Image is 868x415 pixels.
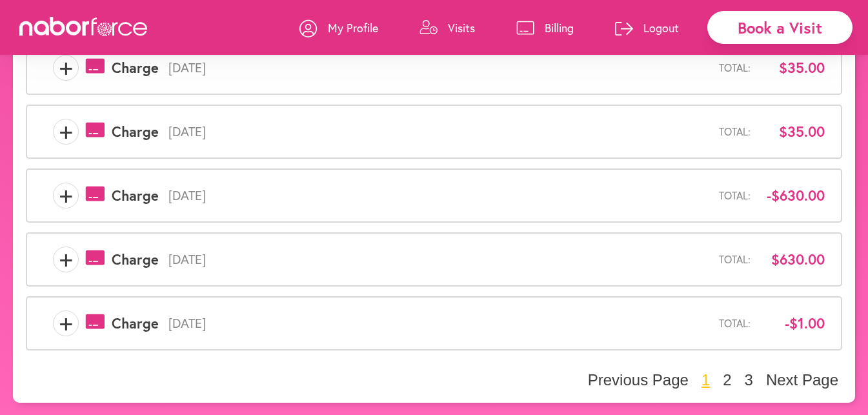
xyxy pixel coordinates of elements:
span: Total: [719,317,751,329]
span: [DATE] [159,252,719,267]
span: Charge [112,251,159,268]
span: Total: [719,253,751,265]
span: Total: [719,189,751,201]
span: [DATE] [159,188,719,203]
span: Charge [112,123,159,140]
div: Book a Visit [707,11,853,44]
button: 1 [698,370,714,390]
span: Charge [112,187,159,204]
button: 2 [719,370,735,390]
span: -$630.00 [760,187,825,204]
span: -$1.00 [760,315,825,332]
span: [DATE] [159,60,719,76]
span: $630.00 [760,251,825,268]
span: Charge [112,59,159,76]
p: Visits [448,20,475,35]
p: Billing [545,20,574,35]
span: [DATE] [159,124,719,139]
span: + [54,310,78,336]
p: Logout [643,20,679,35]
span: + [54,183,78,208]
a: Visits [419,8,475,47]
span: $35.00 [760,123,825,140]
span: + [54,55,78,81]
a: My Profile [299,8,378,47]
span: + [54,247,78,272]
button: Next Page [762,370,842,390]
span: Charge [112,315,159,332]
p: My Profile [328,20,378,35]
span: Total: [719,125,751,137]
span: [DATE] [159,316,719,331]
span: + [54,119,78,145]
a: Logout [615,8,679,47]
button: 3 [741,370,757,390]
a: Billing [516,8,574,47]
button: Previous Page [584,370,692,390]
